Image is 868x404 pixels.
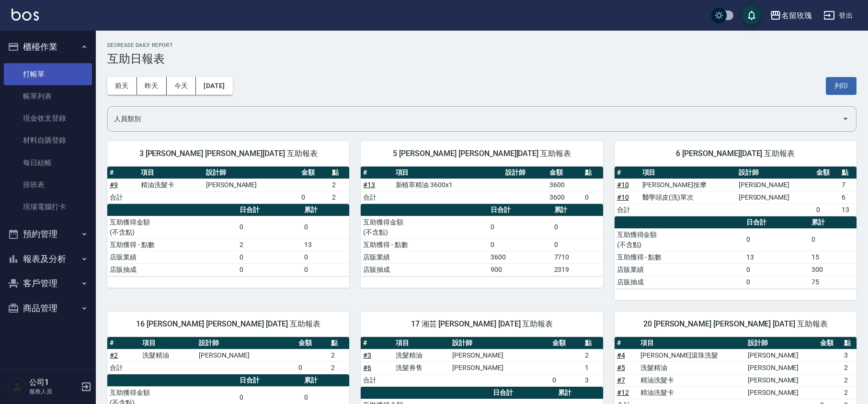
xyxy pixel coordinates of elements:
[296,361,329,374] td: 0
[107,263,237,276] td: 店販抽成
[615,167,857,216] table: a dense table
[736,167,814,179] th: 設計師
[820,7,857,24] button: 登出
[626,149,845,158] span: 6 [PERSON_NAME][DATE] 互助報表
[372,319,591,329] span: 17 湘芸 [PERSON_NAME] [DATE] 互助報表
[552,238,603,251] td: 0
[196,77,232,95] button: [DATE]
[488,251,552,263] td: 3600
[140,349,196,361] td: 洗髮精油
[638,374,745,386] td: 精油洗髮卡
[237,251,302,263] td: 0
[140,337,196,349] th: 項目
[826,77,857,95] button: 列印
[4,107,92,129] a: 現金收支登錄
[329,337,349,349] th: 點
[550,337,582,349] th: 金額
[615,203,640,216] td: 合計
[582,374,603,386] td: 3
[744,263,809,276] td: 0
[809,228,857,251] td: 0
[302,251,349,263] td: 0
[296,337,329,349] th: 金額
[552,204,603,216] th: 累計
[744,216,809,229] th: 日合計
[237,204,302,216] th: 日合計
[329,349,349,361] td: 2
[781,10,812,22] div: 名留玫瑰
[4,296,92,321] button: 商品管理
[11,9,39,21] img: Logo
[839,179,857,191] td: 7
[302,374,349,387] th: 累計
[204,179,299,191] td: [PERSON_NAME]
[361,216,488,238] td: 互助獲得金額 (不含點)
[638,386,745,399] td: 精油洗髮卡
[330,191,349,203] td: 2
[138,167,204,179] th: 項目
[119,319,338,329] span: 16 [PERSON_NAME] [PERSON_NAME] [DATE] 互助報表
[167,77,196,95] button: 今天
[4,63,92,85] a: 打帳單
[736,179,814,191] td: [PERSON_NAME]
[491,387,556,399] th: 日合計
[615,167,640,179] th: #
[361,374,393,386] td: 合計
[556,387,603,399] th: 累計
[552,216,603,238] td: 0
[450,361,550,374] td: [PERSON_NAME]
[361,204,603,276] table: a dense table
[617,351,625,359] a: #4
[547,167,582,179] th: 金額
[204,167,299,179] th: 設計師
[582,349,603,361] td: 2
[547,179,582,191] td: 3600
[839,203,857,216] td: 13
[299,167,330,179] th: 金額
[615,337,638,349] th: #
[8,377,27,396] img: Person
[138,179,204,191] td: 精油洗髮卡
[110,181,118,189] a: #9
[361,251,488,263] td: 店販業績
[112,111,838,127] input: 人員名稱
[617,364,625,371] a: #5
[552,251,603,263] td: 7710
[745,374,818,386] td: [PERSON_NAME]
[107,251,237,263] td: 店販業績
[237,374,302,387] th: 日合計
[488,263,552,276] td: 900
[107,77,137,95] button: 前天
[363,364,371,371] a: #6
[640,191,736,203] td: 醫學頭皮(洗)單次
[107,337,349,374] table: a dense table
[842,361,857,374] td: 2
[393,349,450,361] td: 洗髮精油
[107,337,140,349] th: #
[450,337,550,349] th: 設計師
[488,238,552,251] td: 0
[107,191,138,203] td: 合計
[842,386,857,399] td: 2
[638,361,745,374] td: 洗髮精油
[361,263,488,276] td: 店販抽成
[818,337,841,349] th: 金額
[842,349,857,361] td: 3
[330,167,349,179] th: 點
[4,34,92,59] button: 櫃檯作業
[745,386,818,399] td: [PERSON_NAME]
[110,351,118,359] a: #2
[29,378,78,387] h5: 公司1
[582,337,603,349] th: 點
[107,167,138,179] th: #
[745,349,818,361] td: [PERSON_NAME]
[393,179,503,191] td: 新植萃精油 3600x1
[107,167,349,204] table: a dense table
[4,247,92,271] button: 報表及分析
[299,191,330,203] td: 0
[4,152,92,174] a: 每日結帳
[617,376,625,384] a: #7
[547,191,582,203] td: 3600
[582,361,603,374] td: 1
[329,361,349,374] td: 2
